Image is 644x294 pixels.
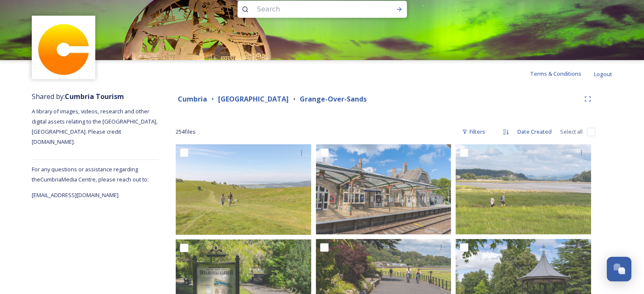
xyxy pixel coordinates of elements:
span: Terms & Conditions [530,70,581,77]
strong: Cumbria [178,94,207,104]
strong: [GEOGRAPHIC_DATA] [218,94,289,104]
div: Filters [458,124,489,140]
span: Select all [560,128,583,136]
img: images.jpg [33,17,94,78]
img: Attract and Disperse (908 of 1364).jpg [456,144,591,234]
strong: Grange-Over-Sands [300,94,367,104]
img: Grange-over-sands-rail-212.jpg [176,144,311,234]
div: Date Created [513,124,556,140]
button: Open Chat [607,257,631,281]
span: 254 file s [176,128,196,136]
span: A library of images, videos, research and other digital assets relating to the [GEOGRAPHIC_DATA],... [32,107,159,146]
span: [EMAIL_ADDRESS][DOMAIN_NAME] [32,191,119,199]
span: For any questions or assistance regarding the Cumbria Media Centre, please reach out to: [32,165,149,183]
img: Attract and Disperse (926 of 1364).jpg [316,144,451,234]
a: Terms & Conditions [530,69,594,79]
strong: Cumbria Tourism [65,92,124,101]
span: Shared by: [32,92,124,101]
span: Logout [594,70,612,78]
